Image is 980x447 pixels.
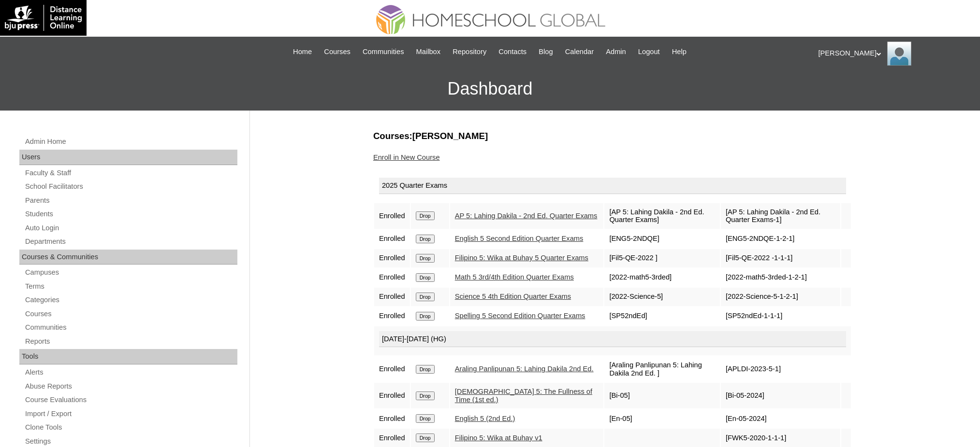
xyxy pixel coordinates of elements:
[288,46,317,57] a: Home
[455,273,574,281] a: Math 5 3rd/4th Edition Quarter Exams
[721,307,840,325] td: [SP52ndEd-1-1-1]
[24,366,237,378] a: Alerts
[19,349,237,364] div: Tools
[24,294,237,306] a: Categories
[455,235,584,242] a: English 5 Second Edition Quarter Exams
[24,321,237,334] a: Communities
[24,222,237,234] a: Auto Login
[416,211,435,220] input: Drop
[24,335,237,348] a: Reports
[416,293,435,301] input: Drop
[374,429,410,447] td: Enrolled
[24,136,237,148] a: Admin Home
[324,46,351,57] span: Courses
[416,254,435,263] input: Drop
[19,250,237,265] div: Courses & Communities
[455,254,588,262] a: Filipino 5: Wika at Buhay 5 Quarter Exams
[24,195,237,207] a: Parents
[638,46,660,57] span: Logout
[416,365,435,374] input: Drop
[448,46,491,57] a: Repository
[374,383,410,408] td: Enrolled
[374,288,410,306] td: Enrolled
[453,46,486,57] span: Repository
[374,409,410,428] td: Enrolled
[24,394,237,406] a: Course Evaluations
[455,365,594,373] a: Araling Panlipunan 5: Lahing Dakila 2nd Ed.
[24,280,237,293] a: Terms
[494,46,531,57] a: Contacts
[455,293,571,300] a: Science 5 4th Edition Quarter Exams
[416,273,435,282] input: Drop
[819,42,971,66] div: [PERSON_NAME]
[560,46,599,57] a: Calendar
[721,383,840,408] td: [Bi-05-2024]
[363,46,404,57] span: Communities
[721,203,840,229] td: [AP 5: Lahing Dakila - 2nd Ed. Quarter Exams-1]
[721,268,840,287] td: [2022-math5-3rded-1-2-1]
[721,429,840,447] td: [FWK5-2020-1-1-1]
[604,356,720,382] td: [Araling Panlipunan 5: Lahing Dakila 2nd Ed. ]
[358,46,409,57] a: Communities
[498,46,527,57] span: Contacts
[604,409,720,428] td: [En-05]
[373,130,852,142] h3: Courses:[PERSON_NAME]
[293,46,312,57] span: Home
[604,230,720,248] td: [ENG5-2NDQE]
[379,331,846,348] div: [DATE]-[DATE] (HG)
[24,236,237,248] a: Departments
[374,356,410,382] td: Enrolled
[416,433,435,442] input: Drop
[604,383,720,408] td: [Bi-05]
[416,312,435,321] input: Drop
[374,230,410,248] td: Enrolled
[416,391,435,400] input: Drop
[721,249,840,267] td: [Fil5-QE-2022 -1-1-1]
[721,409,840,428] td: [En-05-2024]
[606,46,626,57] span: Admin
[24,421,237,433] a: Clone Tools
[24,208,237,220] a: Students
[455,312,585,320] a: Spelling 5 Second Edition Quarter Exams
[565,46,594,57] span: Calendar
[24,308,237,320] a: Courses
[721,288,840,306] td: [2022-Science-5-1-2-1]
[374,307,410,325] td: Enrolled
[721,230,840,248] td: [ENG5-2NDQE-1-2-1]
[24,408,237,420] a: Import / Export
[374,268,410,287] td: Enrolled
[604,268,720,287] td: [2022-math5-3rded]
[24,266,237,279] a: Campuses
[373,154,440,161] a: Enroll in New Course
[672,46,687,57] span: Help
[534,46,557,57] a: Blog
[379,178,846,194] div: 2025 Quarter Exams
[667,46,691,57] a: Help
[455,388,592,404] a: [DEMOGRAPHIC_DATA] 5: The Fullness of Time (1st ed.)
[633,46,665,57] a: Logout
[539,46,553,57] span: Blog
[24,181,237,193] a: School Facilitators
[721,356,840,382] td: [APLDI-2023-5-1]
[416,235,435,243] input: Drop
[604,307,720,325] td: [SP52ndEd]
[455,212,598,220] a: AP 5: Lahing Dakila - 2nd Ed. Quarter Exams
[19,150,237,165] div: Users
[604,288,720,306] td: [2022-Science-5]
[601,46,631,57] a: Admin
[5,5,82,31] img: logo-white.png
[24,380,237,392] a: Abuse Reports
[374,249,410,267] td: Enrolled
[5,67,975,111] h3: Dashboard
[416,414,435,423] input: Drop
[887,42,911,66] img: Ariane Ebuen
[604,203,720,229] td: [AP 5: Lahing Dakila - 2nd Ed. Quarter Exams]
[455,415,515,422] a: English 5 (2nd Ed.)
[374,203,410,229] td: Enrolled
[416,46,441,57] span: Mailbox
[24,167,237,179] a: Faculty & Staff
[455,434,542,442] a: Filipino 5: Wika at Buhay v1
[411,46,446,57] a: Mailbox
[604,249,720,267] td: [Fil5-QE-2022 ]
[319,46,355,57] a: Courses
